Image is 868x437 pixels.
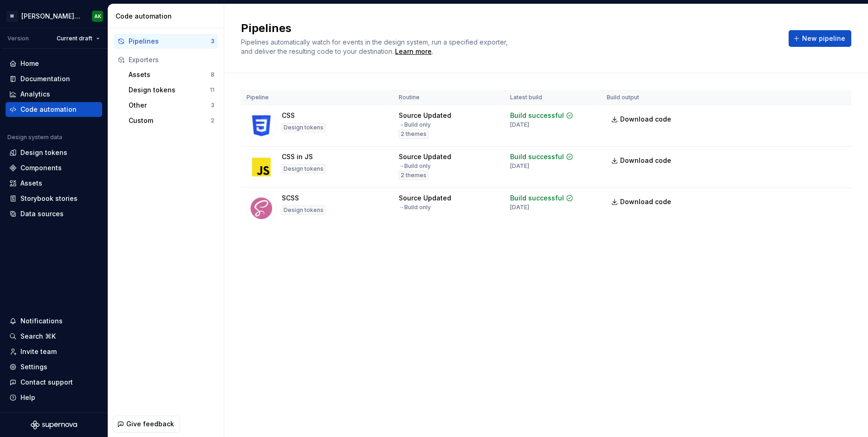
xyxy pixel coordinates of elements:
div: → Build only [399,162,431,170]
svg: Supernova Logo [31,420,77,430]
a: Documentation [6,71,102,86]
div: Design tokens [20,148,67,157]
div: Storybook stories [20,194,78,203]
div: Documentation [20,74,70,84]
div: Design tokens [129,85,210,95]
a: Code automation [6,102,102,117]
div: Exporters [129,55,214,64]
button: Assets8 [125,67,218,82]
div: Assets [20,179,42,188]
div: Source Updated [399,193,451,203]
div: 2 [211,117,214,124]
div: 8 [211,71,214,78]
div: CSS [282,111,295,120]
button: Current draft [52,32,104,45]
div: Other [129,101,211,110]
div: Home [20,59,39,68]
button: Notifications [6,314,102,328]
div: Design tokens [282,123,325,132]
button: Other3 [125,98,218,113]
a: Assets [6,176,102,191]
a: Learn more [395,47,432,56]
span: . [394,48,433,55]
a: Download code [607,152,677,169]
div: Code automation [20,105,77,114]
span: Give feedback [126,419,174,429]
button: New pipeline [789,30,851,47]
div: Custom [129,116,211,125]
div: Help [20,393,35,402]
button: Pipelines3 [114,34,218,49]
div: Build successful [510,111,564,120]
a: Components [6,161,102,175]
span: Download code [620,197,671,206]
span: Current draft [57,35,92,42]
button: M[PERSON_NAME] Design SystemAK [2,6,106,26]
div: Build successful [510,193,564,203]
div: [DATE] [510,204,529,211]
div: Design tokens [282,206,325,215]
div: [PERSON_NAME] Design System [21,12,81,21]
a: Download code [607,111,677,128]
th: Build output [601,90,683,105]
div: Design tokens [282,164,325,174]
a: Design tokens [6,145,102,160]
div: Notifications [20,316,63,326]
h2: Pipelines [241,21,777,36]
div: Data sources [20,209,64,218]
div: Source Updated [399,152,451,161]
div: → Build only [399,204,431,211]
div: M [6,11,18,22]
div: Design system data [7,134,62,141]
div: Pipelines [129,37,211,46]
div: SCSS [282,193,299,203]
div: → Build only [399,121,431,129]
span: New pipeline [802,34,845,43]
span: 2 themes [401,130,427,138]
div: [DATE] [510,162,529,170]
a: Invite team [6,344,102,359]
a: Download code [607,193,677,210]
th: Latest build [505,90,601,105]
div: Source Updated [399,111,451,120]
div: 11 [210,86,214,94]
div: 3 [211,102,214,109]
button: Design tokens11 [125,83,218,97]
button: Custom2 [125,113,218,128]
a: Settings [6,360,102,374]
button: Give feedback [113,416,180,432]
div: Invite team [20,347,57,356]
div: Search ⌘K [20,332,56,341]
a: Home [6,56,102,71]
div: Analytics [20,90,50,99]
th: Pipeline [241,90,393,105]
button: Search ⌘K [6,329,102,344]
div: Code automation [116,12,220,21]
div: Components [20,163,62,173]
span: Download code [620,115,671,124]
div: Settings [20,362,47,372]
a: Analytics [6,87,102,102]
div: 3 [211,38,214,45]
th: Routine [393,90,505,105]
div: Build successful [510,152,564,161]
div: [DATE] [510,121,529,129]
span: Pipelines automatically watch for events in the design system, run a specified exporter, and deli... [241,38,510,55]
button: Help [6,390,102,405]
div: Contact support [20,378,73,387]
a: Storybook stories [6,191,102,206]
button: Contact support [6,375,102,390]
span: Download code [620,156,671,165]
a: Data sources [6,206,102,221]
span: 2 themes [401,172,427,179]
div: Assets [129,70,211,79]
div: Version [7,35,29,42]
div: AK [94,13,101,20]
